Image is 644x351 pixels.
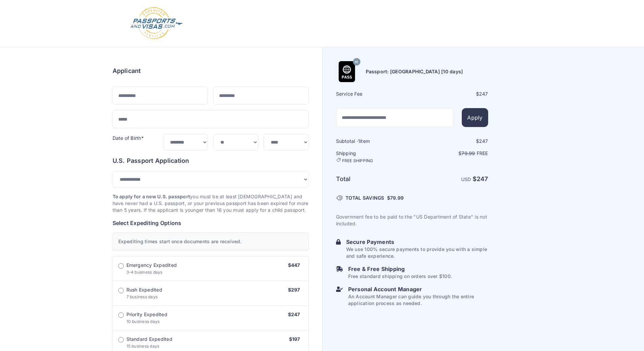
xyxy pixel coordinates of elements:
span: $247 [288,311,300,317]
span: 79.99 [390,195,404,201]
div: $ [413,138,488,145]
span: USD [461,176,471,182]
img: Product Name [336,61,357,82]
p: Government fee to be paid to the "US Department of State" is not included. [336,214,488,227]
span: $447 [288,262,300,268]
span: 10 business days [126,319,160,324]
h6: Shipping [336,150,411,164]
span: 247 [477,175,488,182]
h6: Passport: [GEOGRAPHIC_DATA] [10 days] [366,68,463,75]
span: Free [477,150,488,156]
strong: $ [473,175,488,182]
h6: Applicant [113,66,141,76]
h6: U.S. Passport Application [113,156,309,166]
p: We use 100% secure payments to provide you with a simple and safe experience. [346,246,488,259]
p: Free standard shipping on orders over $100. [348,273,452,280]
button: Apply [462,108,488,127]
span: 247 [479,91,488,97]
strong: To apply for a new U.S. passport [113,194,190,199]
span: Rush Expedited [126,286,162,293]
span: Standard Expedited [126,336,172,343]
h6: Total [336,174,411,184]
span: Emergency Expedited [126,262,177,269]
span: TOTAL SAVINGS [345,195,384,201]
span: Priority Expedited [126,311,167,318]
div: Expediting times start once documents are received. [113,232,309,251]
span: 10 [355,58,358,67]
div: $ [413,91,488,97]
span: 247 [479,138,488,144]
h6: Subtotal · item [336,138,411,145]
h6: Service Fee [336,91,411,97]
span: 7 business days [126,294,158,299]
label: Date of Birth* [113,135,144,141]
span: 15 business days [126,344,160,349]
h6: Secure Payments [346,238,488,246]
span: $ [387,195,404,201]
span: FREE SHIPPING [342,158,373,164]
span: 3-4 business days [126,270,163,275]
p: An Account Manager can guide you through the entire application process as needed. [348,293,488,307]
p: $ [413,150,488,157]
h6: Free & Free Shipping [348,265,452,273]
img: Logo [129,7,183,40]
span: 79.99 [461,150,475,156]
h6: Personal Account Manager [348,285,488,293]
span: 1 [358,138,360,144]
span: $197 [289,336,300,342]
span: $297 [288,287,300,293]
h6: Select Expediting Options [113,219,309,227]
p: you must be at least [DEMOGRAPHIC_DATA] and have never had a U.S. passport, or your previous pass... [113,193,309,214]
